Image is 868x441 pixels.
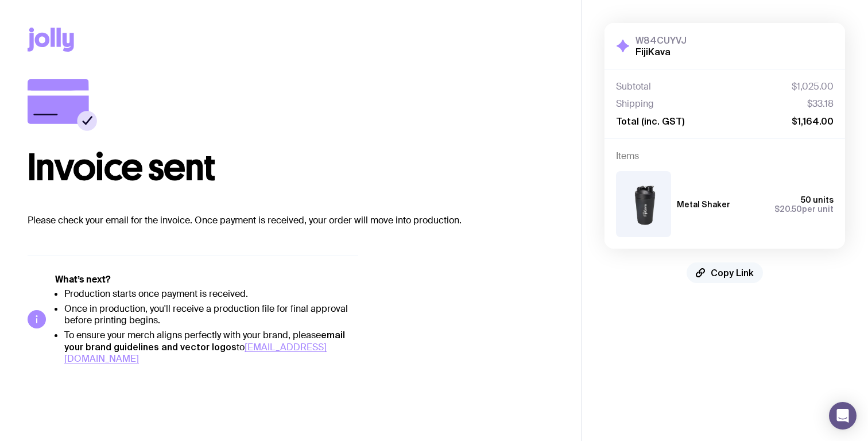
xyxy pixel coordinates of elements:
span: $33.18 [807,98,834,110]
li: Production starts once payment is received. [64,288,358,300]
span: Subtotal [616,81,651,92]
h3: Metal Shaker [677,200,730,209]
span: $1,025.00 [792,81,834,92]
span: Copy Link [711,267,754,278]
h2: FijiKava [635,46,687,57]
h5: What’s next? [55,274,358,285]
li: Once in production, you'll receive a production file for final approval before printing begins. [64,303,358,326]
div: Open Intercom Messenger [829,402,857,430]
button: Copy Link [687,262,763,283]
span: $20.50 [774,204,802,214]
a: [EMAIL_ADDRESS][DOMAIN_NAME] [64,341,327,365]
span: Shipping [616,98,654,110]
span: 50 units [801,195,834,204]
span: Total (inc. GST) [616,115,684,127]
span: $1,164.00 [792,115,834,127]
p: Please check your email for the invoice. Once payment is received, your order will move into prod... [28,214,553,227]
h4: Items [616,150,834,162]
h1: Invoice sent [28,149,553,186]
li: To ensure your merch aligns perfectly with your brand, please to [64,329,358,365]
h3: W84CUYVJ [635,34,687,46]
span: per unit [774,204,834,214]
